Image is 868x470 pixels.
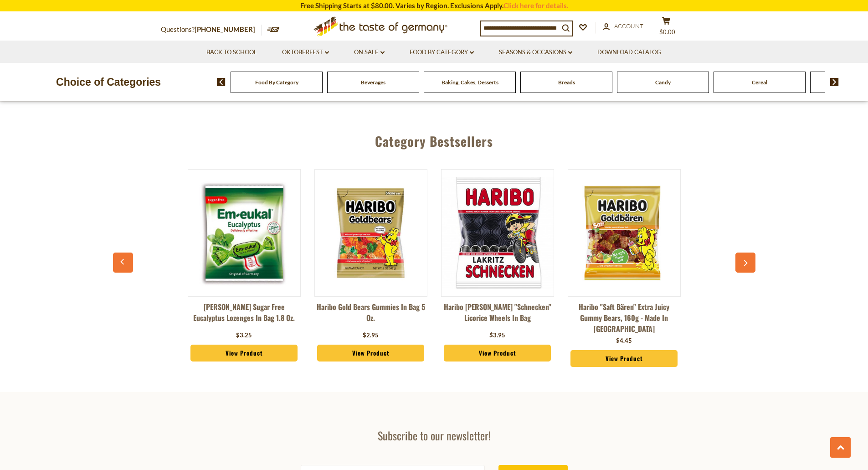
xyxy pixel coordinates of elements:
[354,47,385,57] a: On Sale
[614,22,643,30] span: Account
[317,345,425,362] a: View Product
[161,24,262,36] p: Questions?
[499,47,572,57] a: Seasons & Occasions
[217,78,226,86] img: previous arrow
[188,301,301,329] a: [PERSON_NAME] Sugar Free Eucalyptus Lozenges in Bag 1.8 oz.
[558,79,575,86] a: Breads
[315,177,427,289] img: Haribo Gold Bears Gummies in Bag 5 oz.
[444,345,551,362] a: View Product
[570,350,678,367] a: View Product
[195,25,255,33] a: [PHONE_NUMBER]
[301,429,568,442] h3: Subscribe to our newsletter!
[489,331,505,340] div: $3.95
[442,79,498,86] a: Baking, Cakes, Desserts
[752,79,767,86] a: Cereal
[442,177,554,289] img: Haribo Rotella
[361,79,385,86] a: Beverages
[441,301,554,329] a: Haribo [PERSON_NAME] "Schnecken" Licorice Wheels in Bag
[314,301,427,329] a: Haribo Gold Bears Gummies in Bag 5 oz.
[188,177,300,289] img: Dr. Soldan Sugar Free Eucalyptus Lozenges in Bag 1.8 oz.
[206,47,257,57] a: Back to School
[597,47,661,57] a: Download Catalog
[118,120,751,158] div: Category Bestsellers
[410,47,474,57] a: Food By Category
[603,21,643,31] a: Account
[568,177,680,289] img: Haribo
[653,16,680,39] button: $0.00
[659,28,675,36] span: $0.00
[655,79,671,86] a: Candy
[363,331,379,340] div: $2.95
[190,345,298,362] a: View Product
[255,79,298,86] a: Food By Category
[282,47,329,57] a: Oktoberfest
[236,331,252,340] div: $3.25
[616,336,632,346] div: $4.45
[830,78,839,86] img: next arrow
[503,1,568,10] a: Click here for details.
[568,301,681,334] a: Haribo "Saft Bären" Extra Juicy Gummy Bears, 160g - Made in [GEOGRAPHIC_DATA]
